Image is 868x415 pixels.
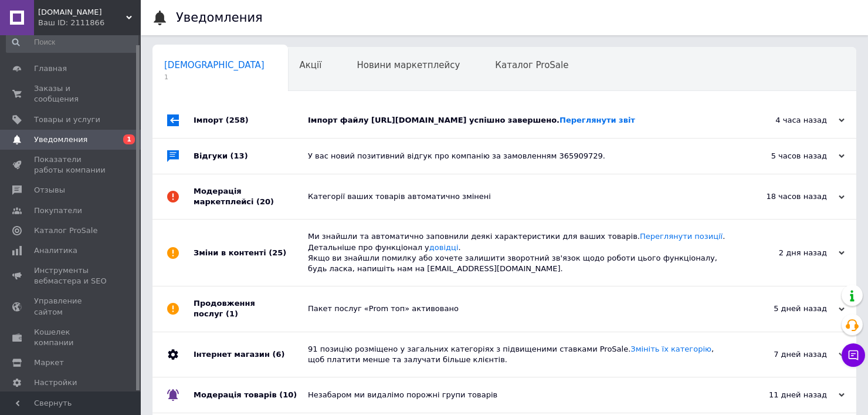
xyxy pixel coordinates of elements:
[727,349,845,360] div: 7 дней назад
[272,350,284,359] span: (6)
[176,11,263,25] h1: Уведомления
[279,390,297,399] span: (10)
[194,103,308,138] div: Імпорт
[495,60,568,70] span: Каталог ProSale
[164,60,265,70] span: [DEMOGRAPHIC_DATA]
[34,83,108,104] span: Заказы и сообщения
[727,151,845,161] div: 5 часов назад
[194,332,308,377] div: Інтернет магазин
[34,185,65,195] span: Отзывы
[34,265,108,286] span: Инструменты вебмастера и SEO
[256,197,274,206] span: (20)
[727,303,845,314] div: 5 дней назад
[34,225,97,236] span: Каталог ProSale
[6,32,138,53] input: Поиск
[560,116,635,124] a: Переглянути звіт
[308,151,727,161] div: У вас новий позитивний відгук про компанію за замовленням 365909729.
[38,7,126,18] span: Patelnya.net
[34,154,108,176] span: Показатели работы компании
[630,345,711,353] a: Змініть їх категорію
[34,296,108,317] span: Управление сайтом
[308,344,727,365] div: 91 позицію розміщено у загальних категоріях з підвищеними ставками ProSale. , щоб платити менше т...
[308,191,727,202] div: Категорії ваших товарів автоматично змінені
[727,191,845,202] div: 18 часов назад
[34,205,82,216] span: Покупатели
[194,139,308,174] div: Відгуки
[164,73,265,82] span: 1
[34,357,64,368] span: Маркет
[308,390,727,400] div: Незабаром ми видалімо порожні групи товарів
[727,115,845,126] div: 4 часа назад
[308,231,727,274] div: Ми знайшли та автоматично заповнили деякі характеристики для ваших товарів. . Детальніше про функ...
[194,286,308,331] div: Продовження послуг
[34,377,77,388] span: Настройки
[34,134,87,145] span: Уведомления
[429,243,459,252] a: довідці
[34,245,77,256] span: Аналитика
[194,220,308,286] div: Зміни в контенті
[308,303,727,314] div: Пакет послуг «Prom топ» активовано
[357,60,460,70] span: Новини маркетплейсу
[269,248,286,257] span: (25)
[194,174,308,219] div: Модерація маркетплейсі
[226,116,249,124] span: (258)
[34,63,67,74] span: Главная
[300,60,322,70] span: Акції
[640,232,723,241] a: Переглянути позиції
[230,151,248,160] span: (13)
[226,309,238,318] span: (1)
[34,114,100,125] span: Товары и услуги
[123,134,135,144] span: 1
[842,343,865,367] button: Чат с покупателем
[38,18,141,28] div: Ваш ID: 2111866
[194,377,308,413] div: Модерація товарів
[34,327,108,348] span: Кошелек компании
[727,390,845,400] div: 11 дней назад
[308,115,727,126] div: Імпорт файлу [URL][DOMAIN_NAME] успішно завершено.
[727,248,845,258] div: 2 дня назад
